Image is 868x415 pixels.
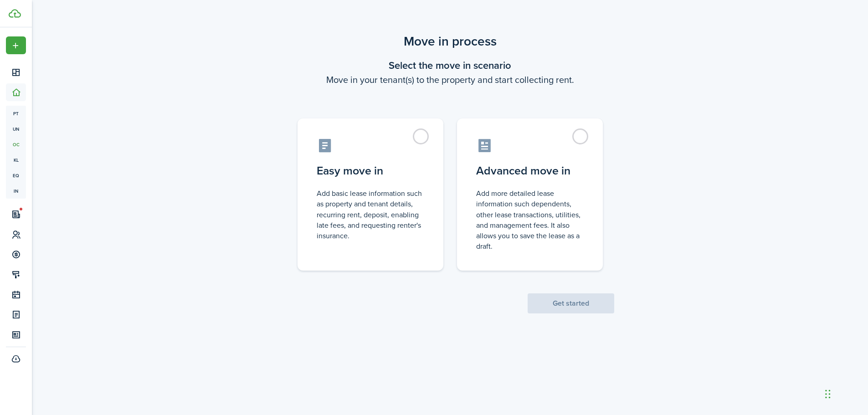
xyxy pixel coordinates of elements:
control-radio-card-description: Add more detailed lease information such dependents, other lease transactions, utilities, and man... [476,188,584,251]
img: TenantCloud [9,9,21,18]
wizard-step-header-description: Move in your tenant(s) to the property and start collecting rent. [286,73,614,87]
a: eq [6,168,26,183]
control-radio-card-title: Easy move in [317,163,424,179]
a: pt [6,106,26,121]
iframe: Chat Widget [716,317,868,415]
control-radio-card-title: Advanced move in [476,163,584,179]
div: Drag [825,380,831,408]
a: un [6,121,26,137]
control-radio-card-description: Add basic lease information such as property and tenant details, recurring rent, deposit, enablin... [317,188,424,241]
button: Open menu [6,36,26,54]
scenario-title: Move in process [286,32,614,51]
a: kl [6,152,26,168]
wizard-step-header-title: Select the move in scenario [286,58,614,73]
a: oc [6,137,26,152]
a: in [6,183,26,199]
